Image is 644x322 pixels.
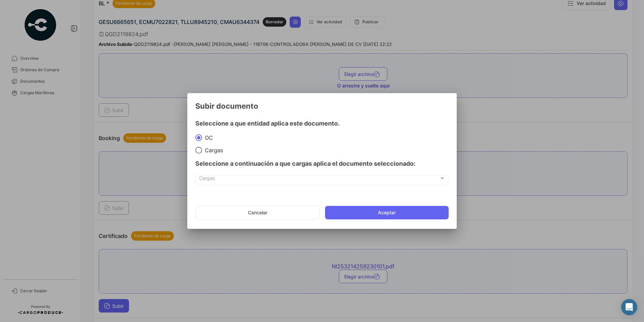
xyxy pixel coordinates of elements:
span: Cargas [199,177,439,183]
h4: Seleccione a continuación a que cargas aplica el documento seleccionado: [195,159,449,168]
button: Cancelar [195,206,320,219]
span: OC [202,134,213,141]
span: Cargas [202,147,223,154]
div: Abrir Intercom Messenger [621,299,637,315]
button: Aceptar [325,206,449,219]
h4: Seleccione a que entidad aplica este documento. [195,119,449,128]
h3: Subir documento [195,101,449,111]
